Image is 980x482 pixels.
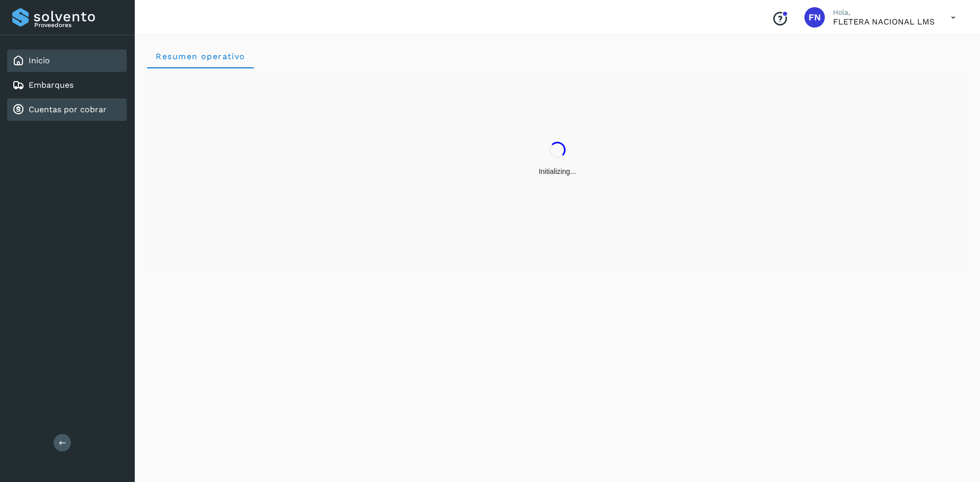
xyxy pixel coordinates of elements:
[29,80,73,90] a: Embarques
[155,52,246,61] span: Resumen operativo
[7,74,127,96] div: Embarques
[29,56,50,65] a: Inicio
[34,21,122,29] p: Proveedores
[833,8,935,17] p: Hola,
[7,49,127,72] div: Inicio
[833,17,935,27] p: FLETERA NACIONAL LMS
[7,98,127,121] div: Cuentas por cobrar
[29,105,107,114] a: Cuentas por cobrar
